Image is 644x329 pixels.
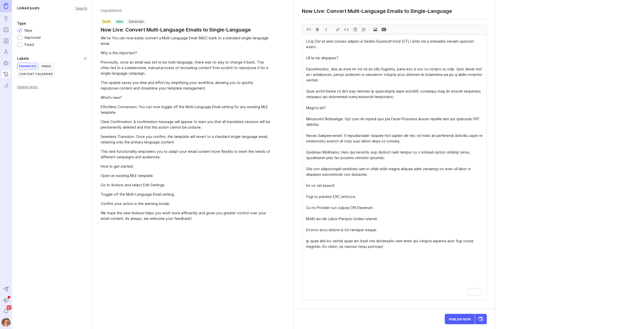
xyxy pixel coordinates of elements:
div: Clear Confirmation: A confirmation message will appear to warn you that all translated versions w... [101,119,272,130]
p: draft [103,20,110,24]
div: Improved [25,35,41,40]
div: Open an existing MLE template. [101,173,272,178]
div: Confirm your action in the warning modal. [101,201,272,206]
div: Previously, once an email was set to be multi-language, there was no way to change it back. This ... [101,59,272,76]
div: We hope this new feature helps you work more efficiently and gives you greater control over your ... [101,210,272,221]
button: Publish Now [445,314,475,324]
a: Now Live: Convert Multi-Language Emails to Single-Language [101,26,251,33]
div: New [25,28,32,33]
span: Publish Now [449,317,471,321]
p: Unpublished [101,8,251,13]
div: Effortless Conversion: You can now toggle off the Multi-Language Email setting for any existing M... [101,104,272,115]
a: Changelog [2,70,11,79]
div: Linked posts [17,5,39,11]
div: Why is this important? [101,50,272,56]
div: What's new? [101,95,272,100]
button: Announcements [2,296,11,305]
div: Search [75,7,87,10]
div: How to get started: [101,164,272,169]
a: Roadmaps [2,36,11,45]
div: Gmail [40,63,53,69]
div: Type [17,20,26,26]
button: Bronwen W [2,318,11,327]
div: Enhanced [17,63,38,69]
div: This update saves you time and effort by simplifying your workflow, allowing you to quickly repur... [101,80,272,91]
div: Labels [17,55,29,62]
div: Fixed [25,42,34,47]
button: Send to Autopilot [2,285,11,294]
a: Ideas [2,14,11,23]
div: Delete entry [17,85,87,89]
div: Seamless Transition: Once you confirm, the template will revert to a standard single-language ema... [101,134,272,145]
textarea: To enrich screen reader interactions, please activate Accessibility in Grammarly extension settings [302,35,487,300]
textarea: Now Live: Convert Multi-Language Emails to Single-Language [302,8,487,14]
a: Users [2,47,11,56]
div: Content Calendar [17,71,54,77]
a: Reporting [2,81,11,90]
img: Canny Home [4,3,8,9]
div: We've You can now easily convert a Multi-Language Email (MLE) back to a standard single-language ... [101,35,272,46]
a: Portal [2,25,11,34]
p: Enhanced [129,20,143,24]
span: 67 [7,305,12,310]
p: new [116,20,123,24]
div: Toggle off the Multi-Language Email setting. [101,192,272,197]
a: Autopilot [2,58,11,68]
button: Notifications [2,307,11,316]
div: Go to Actions and select Edit Settings. [101,182,272,188]
div: H1 [305,24,313,34]
div: This new functionality empowers you to adapt your email content more flexibly to meet the needs o... [101,149,272,160]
